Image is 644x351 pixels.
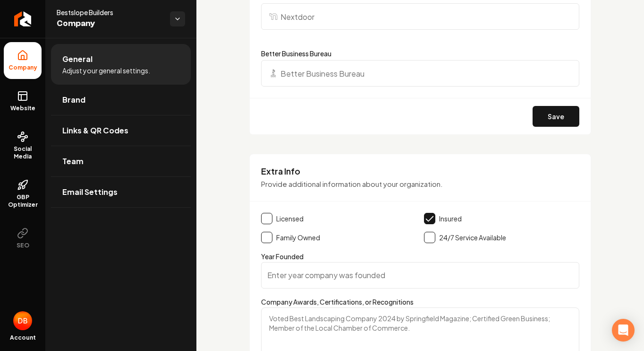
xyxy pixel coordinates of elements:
[13,311,32,330] button: Open user button
[62,186,118,198] span: Email Settings
[4,193,42,209] span: GBP Optimizer
[10,334,36,342] span: Account
[439,233,506,242] label: 24/7 Service Available
[51,146,191,176] a: Team
[62,156,84,167] span: Team
[62,125,128,136] span: Links & QR Codes
[261,166,579,177] h3: Extra Info
[14,11,32,26] img: Rebolt Logo
[4,145,42,160] span: Social Media
[261,60,579,87] input: Better Business Bureau
[261,49,579,58] label: Better Business Bureau
[57,17,162,30] span: Company
[261,262,579,289] input: Enter year company was founded
[4,220,42,257] button: SEO
[57,8,162,17] span: Bestslope Builders
[261,3,579,30] input: Nextdoor
[261,298,414,306] label: Company Awards, Certifications, or Recognitions
[261,252,304,261] label: Year Founded
[62,94,85,105] span: Brand
[4,123,42,168] a: Social Media
[276,214,304,223] label: Licensed
[4,172,42,216] a: GBP Optimizer
[51,177,191,207] a: Email Settings
[51,115,191,146] a: Links & QR Codes
[62,66,150,75] span: Adjust your general settings.
[261,179,579,190] p: Provide additional information about your organization.
[439,214,462,223] label: Insured
[51,85,191,115] a: Brand
[612,319,635,342] div: Open Intercom Messenger
[13,311,32,330] img: Devon Balet
[13,242,33,249] span: SEO
[7,105,39,112] span: Website
[276,233,320,242] label: Family Owned
[533,106,579,127] button: Save
[62,53,93,65] span: General
[5,64,41,71] span: Company
[4,83,42,120] a: Website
